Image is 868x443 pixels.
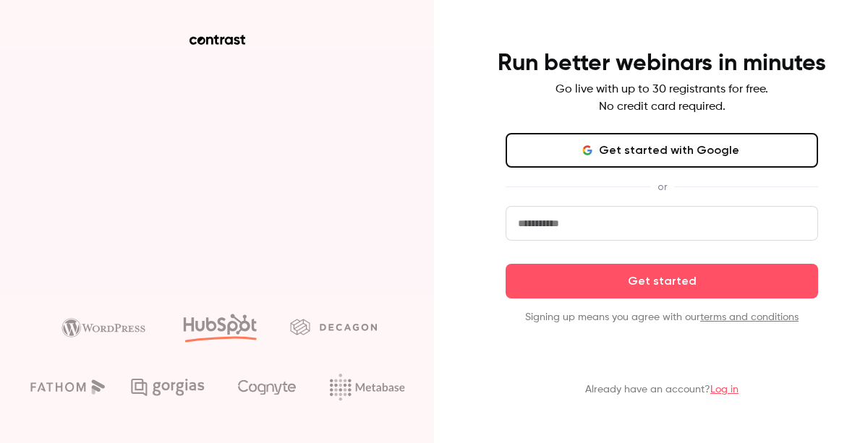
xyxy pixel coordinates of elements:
p: Go live with up to 30 registrants for free. No credit card required. [556,81,768,116]
button: Get started with Google [506,133,818,168]
img: decagon [290,319,377,335]
button: Get started [506,264,818,298]
p: Already have an account? [585,382,739,397]
a: Log in [710,384,739,395]
h4: Run better webinars in minutes [498,49,826,78]
p: Signing up means you agree with our [506,310,818,324]
span: or [650,179,674,194]
a: terms and conditions [700,312,799,322]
